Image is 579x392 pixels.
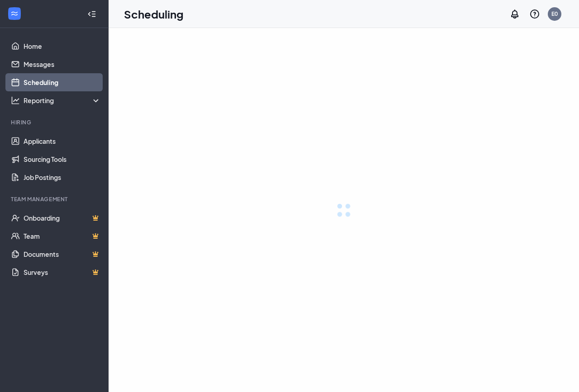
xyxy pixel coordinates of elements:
[24,227,101,245] a: TeamCrown
[11,96,20,105] svg: Analysis
[24,263,101,281] a: SurveysCrown
[24,245,101,263] a: DocumentsCrown
[24,96,101,105] div: Reporting
[11,118,99,126] div: Hiring
[87,9,96,19] svg: Collapse
[24,73,101,91] a: Scheduling
[124,6,184,22] h1: Scheduling
[24,150,101,168] a: Sourcing Tools
[24,37,101,55] a: Home
[551,10,558,18] div: E0
[24,209,101,227] a: OnboardingCrown
[509,9,520,19] svg: Notifications
[10,9,19,18] svg: WorkstreamLogo
[24,55,101,73] a: Messages
[24,132,101,150] a: Applicants
[11,195,99,203] div: Team Management
[529,9,540,19] svg: QuestionInfo
[24,168,101,186] a: Job Postings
